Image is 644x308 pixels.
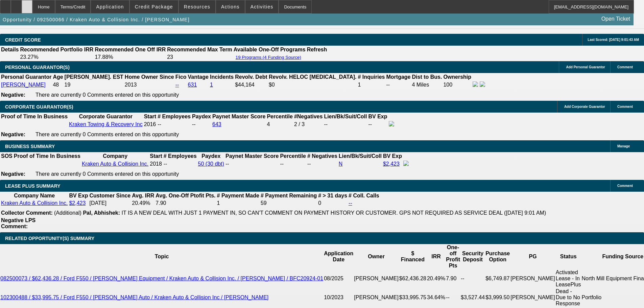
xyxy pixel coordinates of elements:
[566,65,605,69] span: Add Personal Guarantor
[446,269,460,288] td: 7.90
[564,105,605,109] span: Add Corporate Guarantor
[1,171,25,177] b: Negative:
[132,193,154,198] b: Avg. IRR
[188,74,209,80] b: Vantage
[65,74,123,80] b: [PERSON_NAME]. EST
[217,200,260,207] td: 1
[164,153,197,159] b: # Employees
[403,161,409,166] img: facebook-icon.png
[132,200,154,207] td: 20.49%
[383,161,400,167] a: $2,423
[89,200,131,207] td: [DATE]
[234,54,303,60] button: 19 Programs (4 Funding Source)
[212,121,221,127] a: 643
[14,153,81,160] th: Proof of Time In Business
[64,81,124,89] td: 19
[617,105,633,109] span: Comment
[53,74,63,80] b: Age
[5,183,61,189] span: LEASE PLUS SUMMARY
[588,38,639,42] span: Last Scored: [DATE] 9:01:43 AM
[122,210,546,216] span: IT IS A NEW DEAL WITH JUST 1 PAYMENT IN, SO CAN'T COMMENT ON PAYMENT HISTORY OR CUSTOMER. GPS NOT...
[54,210,81,216] span: (Additional)
[399,269,427,288] td: $62,436.28
[5,37,41,43] span: CREDIT SCORE
[280,153,306,159] b: Percentile
[35,92,179,98] span: There are currently 0 Comments entered on this opportunity
[267,121,292,127] div: 4
[150,153,162,159] b: Start
[1,217,35,229] b: Negative LPS Comment:
[617,65,633,69] span: Comment
[473,81,478,87] img: facebook-icon.png
[167,54,233,61] td: 23
[443,74,471,80] b: Ownership
[83,210,120,216] b: Pal, Abhishek:
[354,269,399,288] td: [PERSON_NAME]
[485,288,510,307] td: $3,999.50
[69,121,143,127] a: Kraken Towing & Recovery Inc
[1,46,19,53] th: Details
[156,193,215,198] b: Avg. One-Off Ptofit Pts.
[125,82,137,88] span: 2013
[555,269,581,288] td: Activated Lease - In LeasePlus
[82,161,148,167] a: Kraken Auto & Collision Inc.
[324,269,354,288] td: 08/2025
[35,132,179,137] span: There are currently 0 Comments entered on this opportunity
[179,0,215,13] button: Resources
[1,92,25,98] b: Negative:
[69,200,86,206] a: $2,423
[555,244,581,269] th: Status
[318,193,347,198] b: # > 31 days
[261,193,317,198] b: # Payment Remaining
[368,114,387,119] b: BV Exp
[0,294,268,300] a: 102300488 / $33,995.75 / Ford F550 / [PERSON_NAME] Auto / Kraken Auto & Collision Inc / [PERSON_N...
[307,46,328,53] th: Refresh
[135,4,173,9] span: Credit Package
[480,81,485,87] img: linkedin-icon.png
[175,82,179,88] a: --
[225,153,279,159] b: Paynet Master Score
[158,114,191,119] b: # Employees
[155,200,216,207] td: 7.90
[510,244,555,269] th: PG
[245,0,279,13] button: Activities
[460,288,485,307] td: $3,527.44
[357,81,385,89] td: 1
[125,74,174,80] b: Home Owner Since
[175,74,187,80] b: Fico
[5,65,70,70] span: PERSONAL GUARANTOR(S)
[20,46,94,53] th: Recommended Portfolio IRR
[555,288,581,307] td: Dead - Due to No Response
[386,74,411,80] b: Mortgage
[0,276,323,281] a: 082500073 / $62,436.28 / Ford F550 / [PERSON_NAME] Equipment / Kraken Auto & Collision Inc. / [PE...
[349,200,352,206] a: --
[210,74,234,80] b: Incidents
[221,4,240,9] span: Actions
[201,153,220,159] b: Paydex
[157,121,191,128] td: --
[368,121,388,128] td: --
[412,81,443,89] td: 4 Miles
[294,114,323,119] b: #Negatives
[268,81,357,89] td: $0
[1,82,46,88] a: [PERSON_NAME]
[510,288,555,307] td: [PERSON_NAME]
[383,153,402,159] b: BV Exp
[52,81,63,89] td: 48
[210,82,213,88] a: 1
[318,200,348,207] td: 0
[225,161,279,167] div: --
[1,153,13,160] th: SOS
[267,114,292,119] b: Percentile
[20,54,94,61] td: 23.27%
[460,244,485,269] th: Security Deposit
[5,144,55,149] span: BUSINESS SUMMARY
[103,153,127,159] b: Company
[198,161,224,167] a: 50 (30 dbt)
[339,161,343,167] a: N
[443,81,472,89] td: 100
[599,13,633,25] a: Open Ticket
[358,74,385,80] b: # Inquiries
[260,200,317,207] td: 59
[617,184,633,188] span: Comment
